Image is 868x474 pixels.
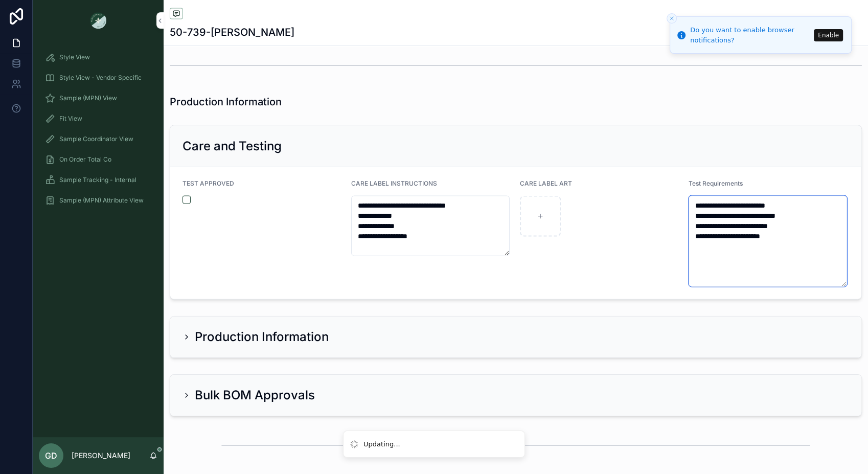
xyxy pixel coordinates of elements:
[59,74,142,82] span: Style View - Vendor Specific
[520,179,572,187] span: CARE LABEL ART
[39,48,157,66] a: Style View
[39,69,157,87] a: Style View - Vendor Specific
[90,12,106,29] img: App logo
[72,450,130,461] p: [PERSON_NAME]
[195,329,329,345] h2: Production Information
[39,89,157,107] a: Sample (MPN) View
[667,13,677,24] button: Close toast
[182,179,234,187] span: TEST APPROVED
[814,29,843,41] button: Enable
[59,115,82,123] span: Fit View
[690,25,811,45] div: Do you want to enable browser notifications?
[45,449,57,462] span: GD
[59,135,133,143] span: Sample Coordinator View
[59,53,90,61] span: Style View
[39,191,157,210] a: Sample (MPN) Attribute View
[170,25,294,39] h1: 50-739-[PERSON_NAME]
[39,171,157,189] a: Sample Tracking - Internal
[39,150,157,169] a: On Order Total Co
[363,439,400,449] div: Updating...
[59,155,111,164] span: On Order Total Co
[182,138,282,154] h2: Care and Testing
[59,94,117,102] span: Sample (MPN) View
[59,196,144,205] span: Sample (MPN) Attribute View
[195,387,315,403] h2: Bulk BOM Approvals
[170,95,282,109] h1: Production Information
[33,41,164,223] div: scrollable content
[59,176,136,184] span: Sample Tracking - Internal
[39,130,157,148] a: Sample Coordinator View
[39,109,157,128] a: Fit View
[689,179,743,187] span: Test Requirements
[351,179,437,187] span: CARE LABEL INSTRUCTIONS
